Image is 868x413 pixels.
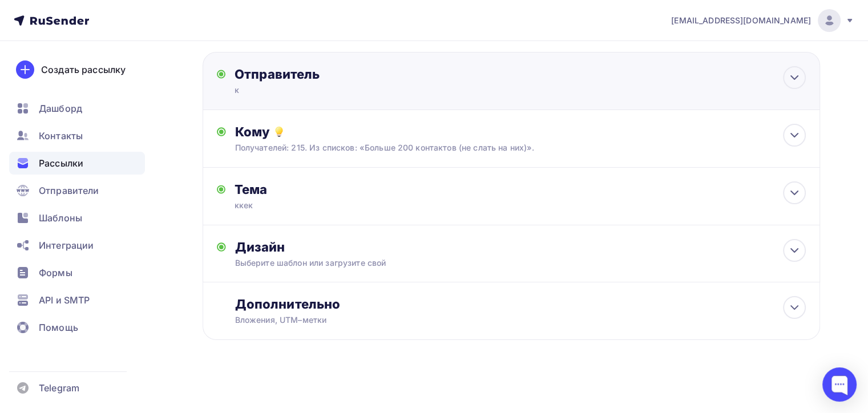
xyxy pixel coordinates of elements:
span: Шаблоны [39,211,82,225]
span: Рассылки [39,156,83,170]
div: Дизайн [235,239,806,255]
div: к [235,84,457,96]
div: Кому [235,124,806,140]
a: Формы [9,261,145,284]
a: Рассылки [9,152,145,175]
a: Контакты [9,124,145,147]
div: Получателей: 215. Из списков: «Больше 200 контактов (не слать на них)». [235,142,749,153]
div: Выберите шаблон или загрузите свой [235,257,749,269]
a: Отправители [9,179,145,202]
div: Тема [235,181,460,197]
span: [EMAIL_ADDRESS][DOMAIN_NAME] [671,15,811,26]
span: API и SMTP [39,293,90,307]
span: Формы [39,266,72,280]
span: Отправители [39,184,99,197]
a: Шаблоны [9,206,145,229]
div: Создать рассылку [41,63,126,76]
span: Помощь [39,321,78,334]
span: Интеграции [39,238,94,252]
div: Дополнительно [235,296,806,312]
div: Вложения, UTM–метки [235,314,749,326]
a: [EMAIL_ADDRESS][DOMAIN_NAME] [671,9,854,32]
span: Дашборд [39,102,82,115]
span: Контакты [39,129,83,143]
div: ккек [235,200,438,211]
div: Отправитель [235,66,482,82]
a: Дашборд [9,97,145,120]
span: Telegram [39,381,79,395]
